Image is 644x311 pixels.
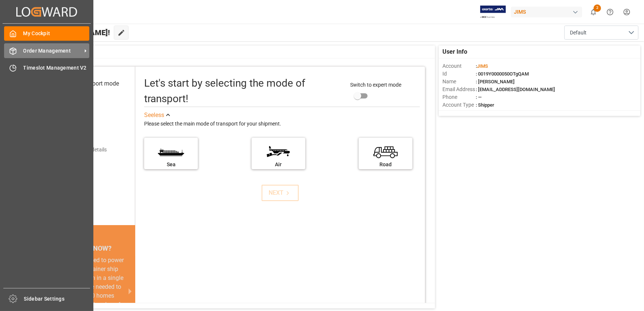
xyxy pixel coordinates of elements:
button: JIMS [511,5,585,19]
div: NEXT [269,188,292,197]
div: Let's start by selecting the mode of transport! [144,76,343,107]
span: Account [442,62,476,70]
span: : [EMAIL_ADDRESS][DOMAIN_NAME] [476,87,555,92]
span: Account Type [442,101,476,109]
div: Please select the main mode of transport for your shipment. [144,120,420,128]
img: Exertis%20JAM%20-%20Email%20Logo.jpg_1722504956.jpg [480,6,506,19]
div: Select transport mode [62,79,119,88]
a: Timeslot Management V2 [4,61,89,75]
span: Phone [442,93,476,101]
span: : — [476,94,482,100]
span: Switch to expert mode [351,82,402,88]
div: JIMS [511,7,582,17]
span: JIMS [477,63,488,69]
span: My Cockpit [23,30,90,37]
span: : Shipper [476,102,494,108]
button: open menu [564,26,638,40]
span: Email Address [442,86,476,93]
button: Help Center [602,4,618,20]
span: : [PERSON_NAME] [476,79,515,84]
span: Name [442,78,476,86]
span: : [476,63,488,69]
span: Timeslot Management V2 [23,64,90,72]
div: Sea [148,161,194,168]
span: 2 [594,4,601,12]
button: show 2 new notifications [585,4,602,20]
a: My Cockpit [4,26,89,41]
span: : 0019Y0000050OTgQAM [476,71,529,77]
span: Sidebar Settings [24,295,90,303]
div: Air [255,161,302,168]
span: Default [570,29,587,37]
div: Road [362,161,409,168]
span: Order Management [23,47,82,55]
div: See less [144,111,164,120]
span: Id [442,70,476,78]
button: NEXT [262,185,299,201]
span: User Info [442,47,467,56]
